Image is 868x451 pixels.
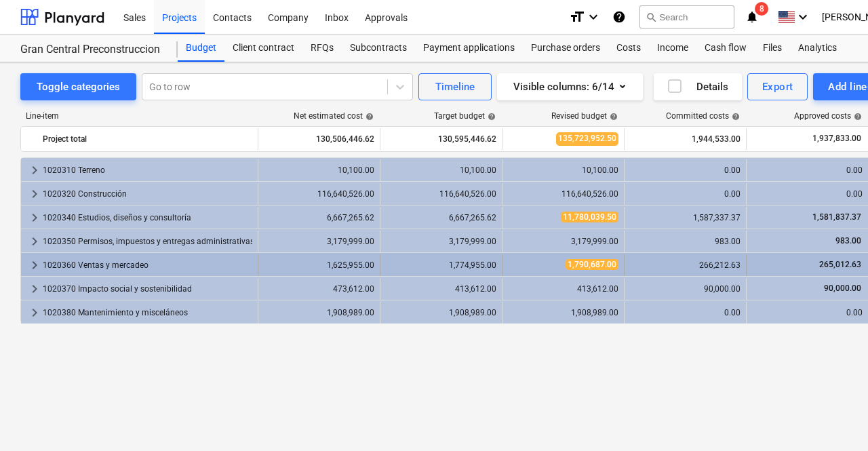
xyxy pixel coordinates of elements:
div: 1020310 Terreno [43,159,252,181]
div: Target budget [434,111,496,121]
div: 1020350 Permisos, impuestos y entregas administrativas [43,231,252,252]
span: keyboard_arrow_right [26,257,43,273]
span: 983.00 [834,236,863,246]
span: help [729,113,740,121]
div: 116,640,526.00 [508,189,618,199]
span: help [607,113,618,121]
div: Line-item [20,111,258,121]
div: 10,100.00 [386,165,496,175]
div: 1,625,955.00 [264,260,374,270]
div: 116,640,526.00 [386,189,496,199]
div: 3,179,999.00 [508,237,618,246]
div: Gran Central Preconstruccion [20,43,161,57]
div: Visible columns : 6/14 [513,78,627,96]
div: 266,212.63 [630,260,741,270]
a: Payment applications [415,35,523,62]
div: 0.00 [630,189,741,199]
span: help [363,113,374,121]
span: keyboard_arrow_right [26,210,43,226]
div: 473,612.00 [264,284,374,294]
div: Approved costs [794,111,862,121]
div: 0.00 [630,308,741,317]
div: 983.00 [630,237,741,246]
div: Timeline [435,78,475,96]
span: 1,581,837.37 [811,212,863,222]
div: 1020320 Construcción [43,183,252,205]
div: Widget de chat [800,386,868,451]
span: 1,790,687.00 [566,259,618,270]
i: format_size [569,9,585,25]
a: Costs [608,35,649,62]
div: 6,667,265.62 [386,213,496,222]
div: 1020360 Ventas y mercadeo [43,254,252,276]
div: 1,908,989.00 [264,308,374,317]
a: Analytics [790,35,845,62]
a: Cash flow [696,35,755,62]
span: 1,937,833.00 [811,133,863,144]
span: keyboard_arrow_right [26,186,43,202]
div: 116,640,526.00 [264,189,374,199]
div: 3,179,999.00 [386,237,496,246]
div: 6,667,265.62 [264,213,374,222]
span: 265,012.63 [818,260,863,269]
span: help [851,113,862,121]
span: 8 [755,2,768,16]
div: 413,612.00 [386,284,496,294]
span: keyboard_arrow_right [26,305,43,321]
button: Export [747,73,808,100]
span: 135,723,952.50 [556,132,618,145]
span: keyboard_arrow_right [26,281,43,297]
span: keyboard_arrow_right [26,162,43,178]
iframe: Chat Widget [800,386,868,451]
button: Visible columns:6/14 [497,73,643,100]
span: 90,000.00 [823,283,863,293]
button: Details [654,73,742,100]
span: help [485,113,496,121]
div: 1020340 Estudios, diseños y consultoría [43,207,252,229]
a: Budget [178,35,224,62]
div: 1,944,533.00 [630,128,741,150]
div: 10,100.00 [264,165,374,175]
button: Timeline [418,73,492,100]
button: Toggle categories [20,73,136,100]
i: keyboard_arrow_down [585,9,601,25]
div: Project total [43,128,252,150]
div: Export [762,78,793,96]
div: Revised budget [551,111,618,121]
div: 90,000.00 [630,284,741,294]
div: Committed costs [666,111,740,121]
div: 1020380 Mantenimiento y misceláneos [43,302,252,323]
div: Toggle categories [37,78,120,96]
a: Subcontracts [342,35,415,62]
a: Income [649,35,696,62]
a: RFQs [302,35,342,62]
div: 10,100.00 [508,165,618,175]
a: Purchase orders [523,35,608,62]
span: 11,780,039.50 [561,212,618,222]
a: Files [755,35,790,62]
div: 0.00 [752,189,863,199]
a: Client contract [224,35,302,62]
div: Net estimated cost [294,111,374,121]
div: 130,595,446.62 [386,128,496,150]
div: 1,908,989.00 [508,308,618,317]
button: Search [639,5,734,28]
div: 413,612.00 [508,284,618,294]
div: 0.00 [752,308,863,317]
div: Details [667,78,728,96]
span: keyboard_arrow_right [26,233,43,250]
div: 130,506,446.62 [264,128,374,150]
div: 3,179,999.00 [264,237,374,246]
i: keyboard_arrow_down [795,9,811,25]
